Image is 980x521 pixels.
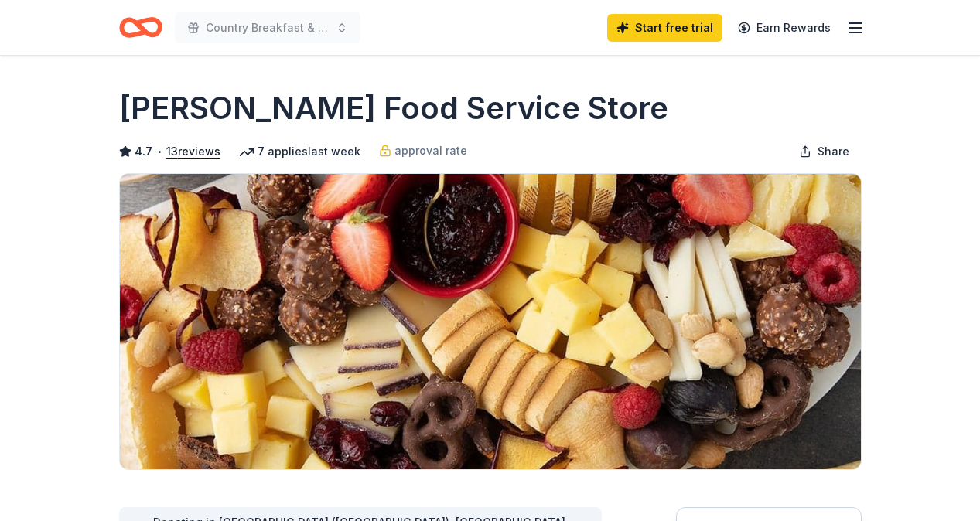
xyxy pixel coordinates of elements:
span: Share [818,142,849,161]
a: Home [119,9,162,46]
a: Start free trial [607,14,722,42]
button: Country Breakfast & Silent Auction [175,12,360,43]
span: • [156,145,162,158]
img: Image for Gordon Food Service Store [120,174,861,469]
span: 4.7 [135,142,152,161]
a: Earn Rewards [729,14,840,42]
div: 7 applies last week [239,142,360,161]
button: 13reviews [166,142,220,161]
span: approval rate [394,141,467,160]
a: approval rate [379,141,467,160]
span: Country Breakfast & Silent Auction [206,19,330,37]
h1: [PERSON_NAME] Food Service Store [119,87,668,130]
button: Share [787,136,862,167]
